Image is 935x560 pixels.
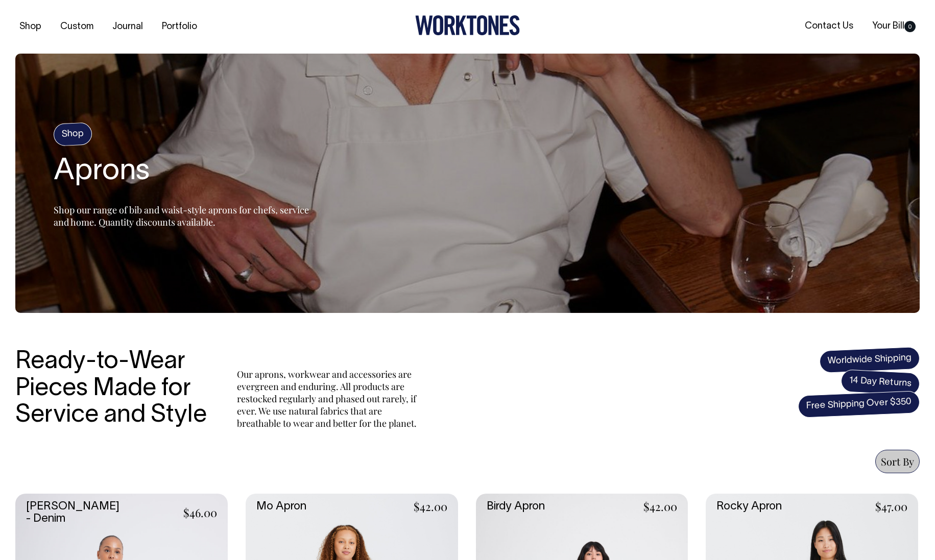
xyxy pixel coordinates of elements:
[819,347,920,373] span: Worldwide Shipping
[841,369,920,396] span: 14 Day Returns
[53,122,92,146] h4: Shop
[56,18,98,35] a: Custom
[237,368,421,429] p: Our aprons, workwear and accessories are evergreen and enduring. All products are restocked regul...
[158,18,201,35] a: Portfolio
[54,204,309,228] span: Shop our range of bib and waist-style aprons for chefs, service and home. Quantity discounts avai...
[868,18,920,35] a: Your Bill0
[881,454,914,468] span: Sort By
[904,21,916,32] span: 0
[54,156,309,188] h2: Aprons
[108,18,147,35] a: Journal
[15,349,214,429] h3: Ready-to-Wear Pieces Made for Service and Style
[15,18,45,35] a: Shop
[798,391,920,418] span: Free Shipping Over $350
[801,18,857,35] a: Contact Us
